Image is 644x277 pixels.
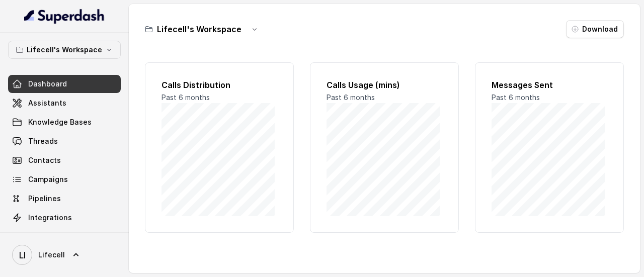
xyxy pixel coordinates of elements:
[28,136,58,146] span: Threads
[8,94,121,112] a: Assistants
[162,79,277,91] h2: Calls Distribution
[28,213,72,223] span: Integrations
[327,93,375,102] span: Past 6 months
[27,44,102,56] p: Lifecell's Workspace
[8,209,121,227] a: Integrations
[8,190,121,208] a: Pipelines
[28,232,72,242] span: API Settings
[28,98,66,108] span: Assistants
[492,79,607,91] h2: Messages Sent
[157,23,242,35] h3: Lifecell's Workspace
[162,93,210,102] span: Past 6 months
[8,151,121,169] a: Contacts
[19,250,26,260] text: LI
[8,241,121,269] a: Lifecell
[8,113,121,131] a: Knowledge Bases
[28,194,61,204] span: Pipelines
[28,155,61,165] span: Contacts
[8,228,121,246] a: API Settings
[8,132,121,150] a: Threads
[28,174,68,184] span: Campaigns
[8,75,121,93] a: Dashboard
[566,20,624,38] button: Download
[28,117,92,127] span: Knowledge Bases
[492,93,540,102] span: Past 6 months
[28,79,67,89] span: Dashboard
[327,79,442,91] h2: Calls Usage (mins)
[38,250,65,260] span: Lifecell
[8,41,121,59] button: Lifecell's Workspace
[24,8,105,24] img: light.svg
[8,170,121,189] a: Campaigns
